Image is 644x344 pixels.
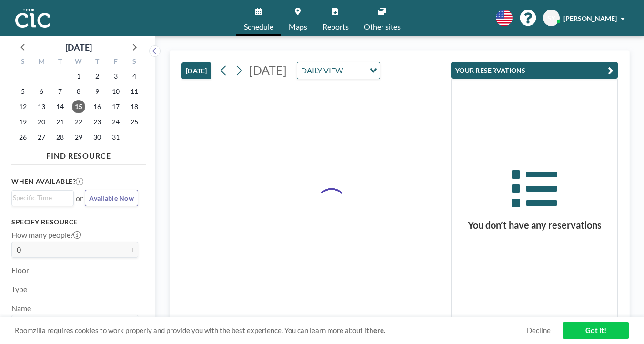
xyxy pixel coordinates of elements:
[91,85,104,98] span: Thursday, October 9, 2025
[109,100,122,113] span: Friday, October 17, 2025
[249,63,287,77] span: [DATE]
[16,115,30,129] span: Sunday, October 19, 2025
[11,147,146,161] h4: FIND RESOURCE
[16,131,30,144] span: Sunday, October 26, 2025
[128,100,141,113] span: Saturday, October 18, 2025
[109,70,122,83] span: Friday, October 3, 2025
[85,190,138,206] button: Available Now
[16,85,30,98] span: Sunday, October 5, 2025
[11,230,81,240] label: How many people?
[451,62,618,79] button: YOUR RESERVATIONS
[70,56,88,69] div: W
[53,100,67,113] span: Tuesday, October 14, 2025
[181,62,211,79] button: [DATE]
[72,70,85,83] span: Wednesday, October 1, 2025
[299,64,345,77] span: DAILY VIEW
[115,242,127,258] button: -
[53,115,67,129] span: Tuesday, October 21, 2025
[35,115,48,129] span: Monday, October 20, 2025
[89,194,134,202] span: Available Now
[127,242,138,258] button: +
[563,322,629,339] a: Got it!
[14,56,32,69] div: S
[16,100,30,113] span: Sunday, October 12, 2025
[91,115,104,129] span: Thursday, October 23, 2025
[106,56,125,69] div: F
[128,70,141,83] span: Saturday, October 4, 2025
[51,56,70,69] div: T
[109,131,122,144] span: Friday, October 31, 2025
[15,326,527,335] span: Roomzilla requires cookies to work properly and provide you with the best experience. You can lea...
[125,56,143,69] div: S
[72,115,85,129] span: Wednesday, October 22, 2025
[364,23,401,30] span: Other sites
[322,23,349,30] span: Reports
[91,70,104,83] span: Thursday, October 2, 2025
[72,100,85,113] span: Wednesday, October 15, 2025
[76,193,83,203] span: or
[547,14,555,22] span: SY
[91,100,104,113] span: Thursday, October 16, 2025
[12,315,138,332] div: Search for option
[109,85,122,98] span: Friday, October 10, 2025
[72,85,85,98] span: Wednesday, October 8, 2025
[11,218,138,226] h3: Specify resource
[35,100,48,113] span: Monday, October 13, 2025
[452,219,617,231] h3: You don’t have any reservations
[35,85,48,98] span: Monday, October 6, 2025
[289,23,307,30] span: Maps
[88,56,106,69] div: T
[32,56,51,69] div: M
[563,14,617,22] span: [PERSON_NAME]
[91,131,104,144] span: Thursday, October 30, 2025
[128,85,141,98] span: Saturday, October 11, 2025
[13,192,68,203] input: Search for option
[53,131,67,144] span: Tuesday, October 28, 2025
[128,115,141,129] span: Saturday, October 25, 2025
[244,23,273,30] span: Schedule
[297,62,380,79] div: Search for option
[15,9,50,28] img: organization-logo
[12,191,73,205] div: Search for option
[65,40,92,54] div: [DATE]
[72,131,85,144] span: Wednesday, October 29, 2025
[11,284,27,294] label: Type
[109,115,122,129] span: Friday, October 24, 2025
[346,64,364,77] input: Search for option
[35,131,48,144] span: Monday, October 27, 2025
[11,304,31,313] label: Name
[369,326,385,334] a: here.
[11,265,29,275] label: Floor
[527,326,551,335] a: Decline
[53,85,67,98] span: Tuesday, October 7, 2025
